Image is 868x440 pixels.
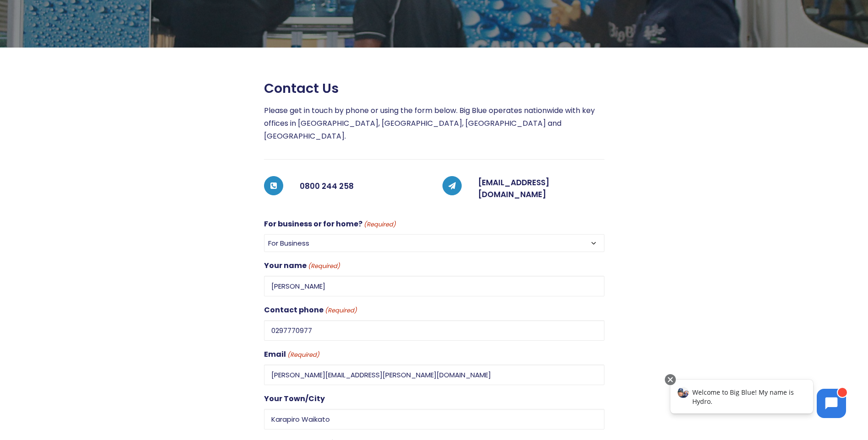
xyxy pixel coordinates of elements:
[264,259,340,272] label: Your name
[324,306,357,316] span: (Required)
[661,372,855,427] iframe: Chatbot
[264,304,357,317] label: Contact phone
[300,177,426,195] h5: 0800 244 258
[264,348,319,361] label: Email
[286,350,319,360] span: (Required)
[264,104,604,143] p: Please get in touch by phone or using the form below. Big Blue operates nationwide with key offic...
[307,261,340,272] span: (Required)
[478,177,550,200] a: [EMAIL_ADDRESS][DOMAIN_NAME]
[363,220,396,230] span: (Required)
[264,392,325,405] label: Your Town/City
[264,218,396,231] label: For business or for home?
[264,80,339,97] span: Contact us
